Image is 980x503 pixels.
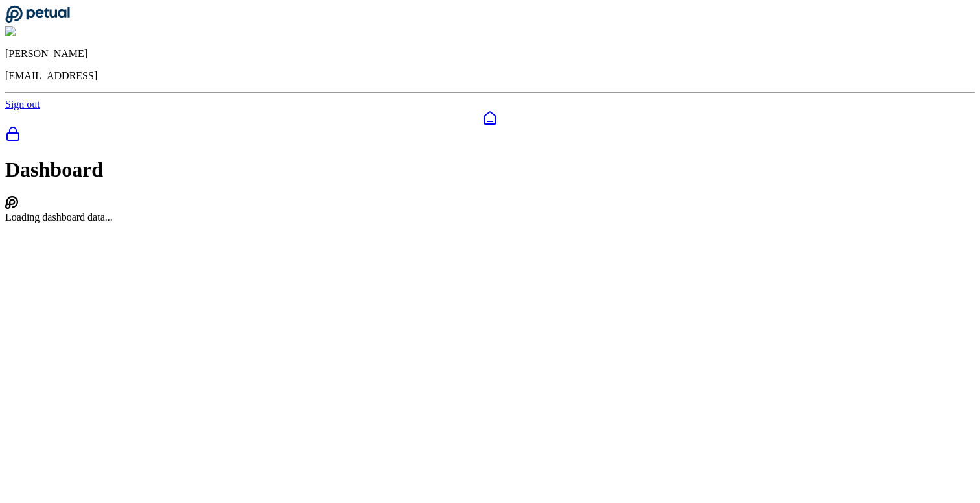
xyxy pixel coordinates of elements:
[5,158,975,182] h1: Dashboard
[5,14,70,25] a: Go to Dashboard
[5,26,67,38] img: Snir Kodesh
[5,110,975,126] a: Dashboard
[5,99,40,110] a: Sign out
[5,70,975,82] p: [EMAIL_ADDRESS]
[5,48,975,60] p: [PERSON_NAME]
[5,212,975,223] div: Loading dashboard data...
[5,126,975,144] a: SOC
